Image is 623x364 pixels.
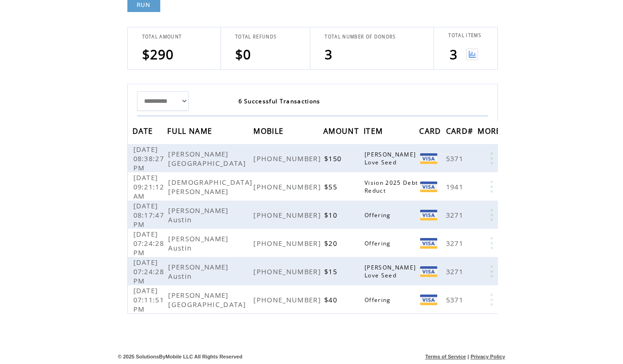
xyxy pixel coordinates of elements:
span: MORE [478,124,503,141]
span: | [467,354,469,359]
img: Visa [420,266,437,277]
span: Vision 2025 Debt Reduct [365,179,418,195]
span: 1941 [446,182,466,191]
span: [DATE] 09:21:12 AM [133,173,164,201]
a: DATE [132,128,156,133]
a: Privacy Policy [471,354,505,359]
span: [DATE] 07:11:51 PM [133,286,164,314]
img: View graph [466,49,478,60]
span: 3271 [446,267,466,276]
a: CARD [419,128,443,133]
img: Visa [420,295,437,305]
a: ITEM [364,128,385,133]
span: [PERSON_NAME] [GEOGRAPHIC_DATA] [168,290,248,309]
span: [PHONE_NUMBER] [253,210,323,220]
span: Offering [365,211,393,219]
span: [PERSON_NAME] Austin [168,234,228,252]
span: 3 [450,45,458,63]
span: [PERSON_NAME] [GEOGRAPHIC_DATA] [168,149,248,168]
span: FULL NAME [167,124,214,141]
span: $20 [324,238,340,248]
span: TOTAL NUMBER OF DONORS [325,34,396,40]
span: $0 [235,45,252,63]
span: $150 [324,154,344,163]
span: $40 [324,295,340,304]
span: [PHONE_NUMBER] [253,182,323,191]
span: [DATE] 07:24:28 PM [133,229,164,257]
span: TOTAL AMOUNT [142,34,182,40]
span: [PERSON_NAME] Love Seed [365,264,416,279]
span: 6 Successful Transactions [239,97,321,105]
a: FULL NAME [167,128,214,133]
span: CARD [419,124,443,141]
span: [PERSON_NAME] Austin [168,262,228,281]
span: 3271 [446,210,466,220]
span: MOBILE [253,124,286,141]
a: MOBILE [253,128,286,133]
span: $55 [324,182,340,191]
span: $290 [142,45,174,63]
span: [DATE] 07:24:28 PM [133,257,164,285]
a: CARD# [446,128,476,133]
span: [PHONE_NUMBER] [253,267,323,276]
span: [PERSON_NAME] Love Seed [365,151,416,166]
a: Terms of Service [425,354,466,359]
span: 3271 [446,238,466,248]
img: VISA [420,182,437,192]
span: ITEM [364,124,385,141]
img: Visa [420,210,437,220]
span: TOTAL REFUNDS [235,34,277,40]
span: 5371 [446,154,466,163]
span: © 2025 SolutionsByMobile LLC All Rights Reserved [118,354,243,359]
a: AMOUNT [323,128,361,133]
img: Visa [420,153,437,164]
span: $15 [324,267,340,276]
span: 5371 [446,295,466,304]
span: Offering [365,239,393,247]
span: TOTAL ITEMS [448,32,481,38]
img: Visa [420,238,437,249]
span: [PHONE_NUMBER] [253,295,323,304]
span: [PERSON_NAME] Austin [168,206,228,224]
span: Offering [365,296,393,304]
span: [PHONE_NUMBER] [253,154,323,163]
span: 3 [325,45,333,63]
span: [DATE] 08:38:27 PM [133,144,164,172]
span: CARD# [446,124,476,141]
span: AMOUNT [323,124,361,141]
span: [PHONE_NUMBER] [253,238,323,248]
span: $10 [324,210,340,220]
span: [DATE] 08:17:47 PM [133,201,164,229]
span: DATE [132,124,156,141]
span: [DEMOGRAPHIC_DATA] [PERSON_NAME] [168,177,252,196]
